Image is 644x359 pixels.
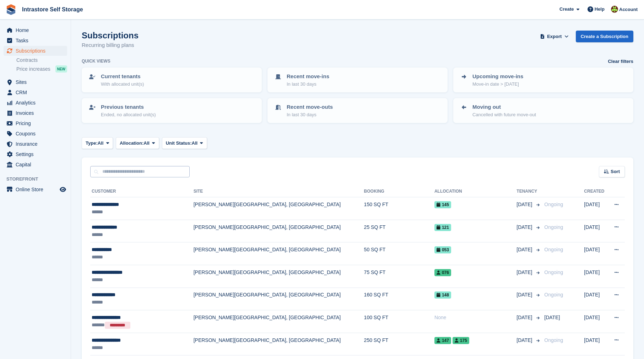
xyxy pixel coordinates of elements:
[287,73,329,81] p: Recent move-ins
[162,137,207,149] button: Unit Status: All
[16,139,58,149] span: Insurance
[82,58,110,64] h6: Quick views
[16,118,58,128] span: Pricing
[584,265,607,288] td: [DATE]
[4,149,67,159] a: menu
[584,242,607,265] td: [DATE]
[120,140,144,147] span: Allocation:
[16,46,58,56] span: Subscriptions
[364,288,434,310] td: 160 SQ FT
[4,98,67,108] a: menu
[16,65,67,73] a: Price increases NEW
[86,140,98,147] span: Type:
[364,220,434,242] td: 25 SQ FT
[16,149,58,159] span: Settings
[98,140,104,147] span: All
[584,310,607,333] td: [DATE]
[516,291,534,299] span: [DATE]
[516,224,534,231] span: [DATE]
[584,186,607,197] th: Created
[82,68,261,92] a: Current tenants With allocated unit(s)
[101,81,144,88] p: With allocated unit(s)
[268,99,447,122] a: Recent move-outs In last 30 days
[584,288,607,310] td: [DATE]
[16,36,58,45] span: Tasks
[434,269,451,276] span: 076
[364,310,434,333] td: 100 SQ FT
[194,265,364,288] td: [PERSON_NAME][GEOGRAPHIC_DATA], [GEOGRAPHIC_DATA]
[364,265,434,288] td: 75 SQ FT
[101,103,156,111] p: Previous tenants
[4,129,67,139] a: menu
[144,140,150,147] span: All
[4,160,67,170] a: menu
[434,224,451,231] span: 121
[4,108,67,118] a: menu
[194,288,364,310] td: [PERSON_NAME][GEOGRAPHIC_DATA], [GEOGRAPHIC_DATA]
[544,202,563,207] span: Ongoing
[364,186,434,197] th: Booking
[544,247,563,252] span: Ongoing
[4,77,67,87] a: menu
[434,201,451,208] span: 145
[364,242,434,265] td: 50 SQ FT
[59,185,67,194] a: Preview store
[101,111,156,118] p: Ended, no allocated unit(s)
[194,310,364,333] td: [PERSON_NAME][GEOGRAPHIC_DATA], [GEOGRAPHIC_DATA]
[16,160,58,170] span: Capital
[544,269,563,275] span: Ongoing
[101,73,144,81] p: Current tenants
[166,140,192,147] span: Unit Status:
[16,57,67,64] a: Contracts
[434,337,451,344] span: 147
[584,220,607,242] td: [DATE]
[16,108,58,118] span: Invoices
[544,337,563,343] span: Ongoing
[516,186,541,197] th: Tenancy
[4,36,67,45] a: menu
[4,46,67,56] a: menu
[584,333,607,355] td: [DATE]
[619,6,638,13] span: Account
[453,337,469,344] span: 175
[194,197,364,220] td: [PERSON_NAME][GEOGRAPHIC_DATA], [GEOGRAPHIC_DATA]
[434,314,516,321] div: None
[55,65,67,73] div: NEW
[547,33,562,40] span: Export
[539,31,570,42] button: Export
[454,68,633,92] a: Upcoming move-ins Move-in date > [DATE]
[595,6,605,13] span: Help
[6,4,16,15] img: stora-icon-8386f47178a22dfd0bd8f6a31ec36ba5ce8667c1dd55bd0f319d3a0aa187defe.svg
[584,197,607,220] td: [DATE]
[516,337,534,344] span: [DATE]
[4,139,67,149] a: menu
[516,314,534,321] span: [DATE]
[16,77,58,87] span: Sites
[454,99,633,122] a: Moving out Cancelled with future move-out
[16,129,58,139] span: Coupons
[82,41,139,49] p: Recurring billing plans
[287,111,333,118] p: In last 30 days
[4,184,67,194] a: menu
[472,81,523,88] p: Move-in date > [DATE]
[576,31,633,42] a: Create a Subscription
[364,333,434,355] td: 250 SQ FT
[364,197,434,220] td: 150 SQ FT
[16,87,58,97] span: CRM
[559,6,574,13] span: Create
[16,98,58,108] span: Analytics
[192,140,198,147] span: All
[472,111,536,118] p: Cancelled with future move-out
[194,333,364,355] td: [PERSON_NAME][GEOGRAPHIC_DATA], [GEOGRAPHIC_DATA]
[516,246,534,253] span: [DATE]
[194,220,364,242] td: [PERSON_NAME][GEOGRAPHIC_DATA], [GEOGRAPHIC_DATA]
[472,103,536,111] p: Moving out
[4,25,67,35] a: menu
[287,81,329,88] p: In last 30 days
[19,4,86,15] a: Intrastore Self Storage
[268,68,447,92] a: Recent move-ins In last 30 days
[608,58,633,65] a: Clear filters
[16,66,50,73] span: Price increases
[544,224,563,230] span: Ongoing
[194,242,364,265] td: [PERSON_NAME][GEOGRAPHIC_DATA], [GEOGRAPHIC_DATA]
